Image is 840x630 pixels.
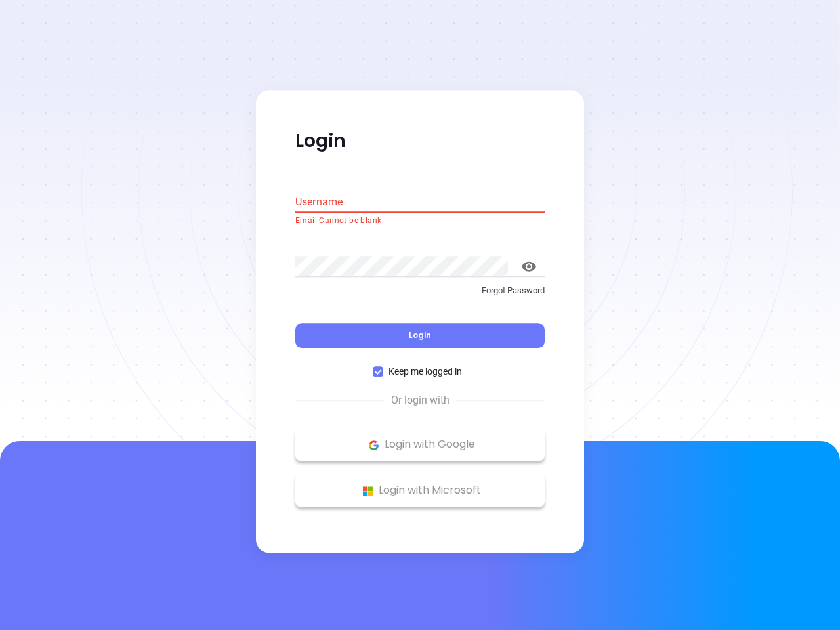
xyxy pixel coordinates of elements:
p: Login with Google [302,435,538,455]
button: Microsoft Logo Login with Microsoft [295,474,545,507]
button: Login [295,324,545,348]
p: Forgot Password [295,284,545,297]
a: Forgot Password [295,284,545,308]
span: Keep me logged in [383,365,467,379]
p: Email Cannot be blank [295,215,545,228]
span: Or login with [385,393,456,409]
button: Google Logo Login with Google [295,429,545,461]
span: Login [409,330,431,341]
img: Microsoft Logo [360,483,376,499]
p: Login with Microsoft [302,481,538,501]
button: toggle password visibility [513,251,545,282]
p: Login [295,129,545,153]
img: Google Logo [366,437,382,453]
